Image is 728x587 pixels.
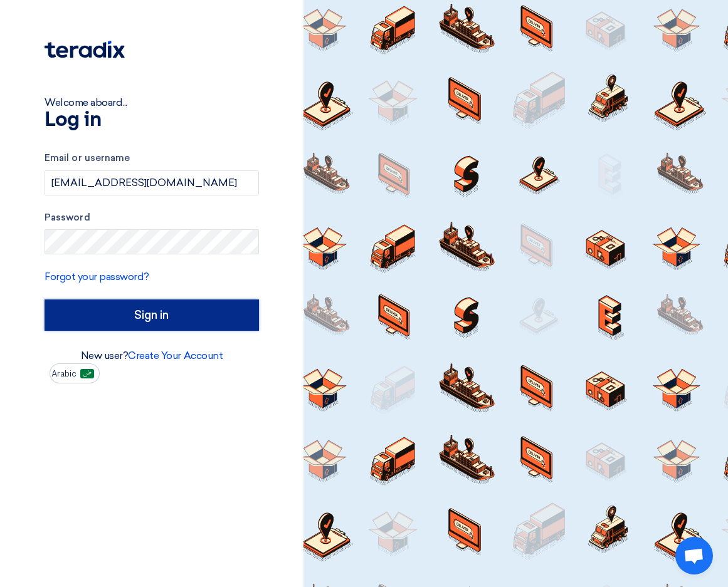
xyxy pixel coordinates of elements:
label: Email or username [45,151,259,165]
h1: Log in [45,110,259,130]
font: New user? [81,350,223,361]
div: Open chat [675,537,713,574]
img: Teradix logo [45,41,125,58]
a: Create Your Account [128,350,223,361]
span: Arabic [51,370,76,378]
a: Forgot your password? [45,271,149,283]
label: Password [45,210,259,225]
img: ar-AR.png [80,369,94,378]
input: Enter your business email or username [45,170,259,195]
button: Arabic [50,363,100,383]
input: Sign in [45,299,259,331]
div: Welcome aboard... [45,95,259,110]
